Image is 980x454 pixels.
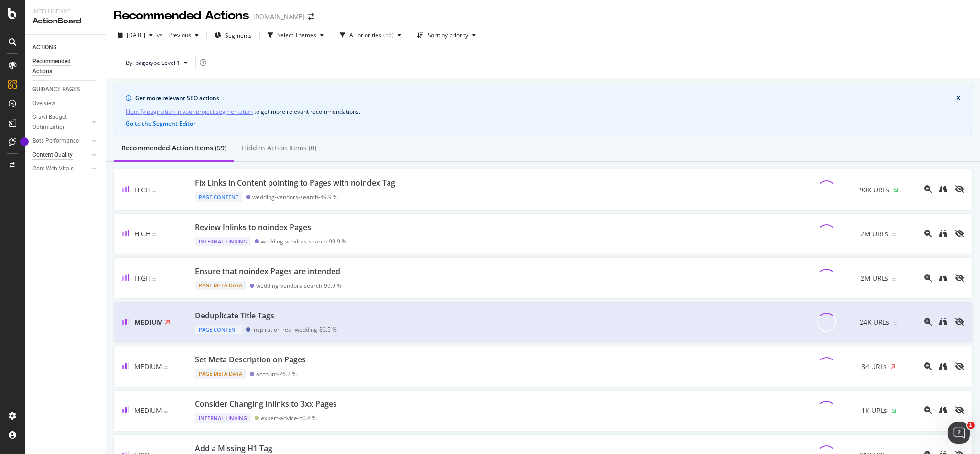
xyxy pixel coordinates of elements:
div: Content Quality [32,150,73,160]
div: Hidden Action Items (0) [242,143,316,153]
div: Internal Linking [195,237,251,246]
a: Recommended Actions [32,56,99,76]
div: Page Content [195,325,242,335]
div: Overview [32,98,55,108]
div: Get more relevant SEO actions [135,94,956,103]
div: Bots Performance [32,136,79,146]
div: Page Meta Data [195,369,246,379]
button: [DATE] [114,28,157,43]
a: Overview [32,98,99,108]
div: [DOMAIN_NAME] [253,12,304,21]
div: GUIDANCE PAGES [32,84,80,95]
div: binoculars [939,230,947,237]
div: magnifying-glass-plus [924,318,932,326]
span: High [134,274,151,283]
a: binoculars [939,363,947,371]
div: binoculars [939,185,947,193]
div: Page Meta Data [195,281,246,290]
div: binoculars [939,362,947,370]
div: Ensure that noindex Pages are intended [195,266,340,277]
a: binoculars [939,186,947,194]
div: magnifying-glass-plus [924,406,932,414]
img: Equal [152,233,156,236]
span: High [134,229,151,238]
img: Equal [892,278,896,281]
div: to get more relevant recommendations . [126,106,960,116]
span: 2M URLs [861,229,888,239]
div: wedding-vendors-search - 49.9 % [252,193,338,201]
span: By: pagetype Level 1 [126,59,180,67]
div: binoculars [939,318,947,326]
div: binoculars [939,406,947,414]
span: Previous [164,31,191,39]
a: ACTIONS [32,42,99,53]
div: magnifying-glass-plus [924,185,932,193]
a: Bots Performance [32,136,89,146]
button: All priorities(56) [336,28,405,43]
button: Segments [211,28,256,43]
div: Review Inlinks to noindex Pages [195,222,311,233]
a: binoculars [939,275,947,283]
div: Add a Missing H1 Tag [195,443,272,454]
div: Crawl Budget Optimization [32,112,83,132]
img: Equal [152,190,156,192]
div: Recommended Actions [114,8,249,24]
div: Page Content [195,192,242,202]
a: GUIDANCE PAGES [32,84,99,95]
div: magnifying-glass-plus [924,362,932,370]
span: Segments [225,32,252,40]
span: 2025 Aug. 15th [127,31,145,39]
div: ActionBoard [32,16,98,27]
div: Internal Linking [195,413,251,423]
a: Identify pagination in your project segmentation [126,106,253,116]
div: expert-advice - 50.8 % [261,414,317,422]
button: Select Themes [264,28,328,43]
img: Equal [164,366,168,369]
div: magnifying-glass-plus [924,274,932,282]
a: binoculars [939,318,947,327]
div: Set Meta Description on Pages [195,354,306,365]
div: info banner [114,86,972,136]
img: Equal [164,411,168,413]
a: binoculars [939,230,947,238]
div: eye-slash [955,230,964,237]
div: binoculars [939,274,947,282]
div: Core Web Vitals [32,164,74,174]
div: wedding-vendors-search - 99.9 % [261,238,346,245]
div: Tooltip anchor [20,137,29,146]
div: Consider Changing Inlinks to 3xx Pages [195,399,337,410]
div: Fix Links in Content pointing to Pages with noindex Tag [195,178,395,189]
div: inspiration-real-wedding - 86.5 % [252,326,337,333]
div: wedding-vendors-search - 99.9 % [256,282,342,289]
a: Content Quality [32,150,89,160]
img: Equal [152,278,156,281]
div: arrow-right-arrow-left [308,13,314,20]
img: Equal [892,233,896,236]
button: close banner [954,93,963,104]
span: vs [157,31,164,39]
div: Recommended Action Items (59) [121,143,226,153]
div: account - 26.2 % [256,370,297,378]
div: Sort: by priority [428,32,468,38]
button: Previous [164,28,203,43]
a: binoculars [939,407,947,415]
button: Go to the Segment Editor [126,120,195,127]
span: 84 URLs [862,362,887,371]
div: eye-slash [955,406,964,414]
img: Equal [893,322,897,325]
span: Medium [134,362,162,371]
div: Select Themes [277,32,316,38]
a: Core Web Vitals [32,164,89,174]
a: Crawl Budget Optimization [32,112,89,132]
div: Recommended Actions [32,56,90,76]
span: 90K URLs [860,185,889,195]
div: eye-slash [955,185,964,193]
div: ( 56 ) [383,32,394,38]
button: By: pagetype Level 1 [118,55,196,70]
div: eye-slash [955,274,964,282]
iframe: Intercom live chat [948,422,970,444]
span: Medium [134,317,163,327]
div: eye-slash [955,362,964,370]
span: High [134,185,151,194]
div: All priorities [349,32,381,38]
